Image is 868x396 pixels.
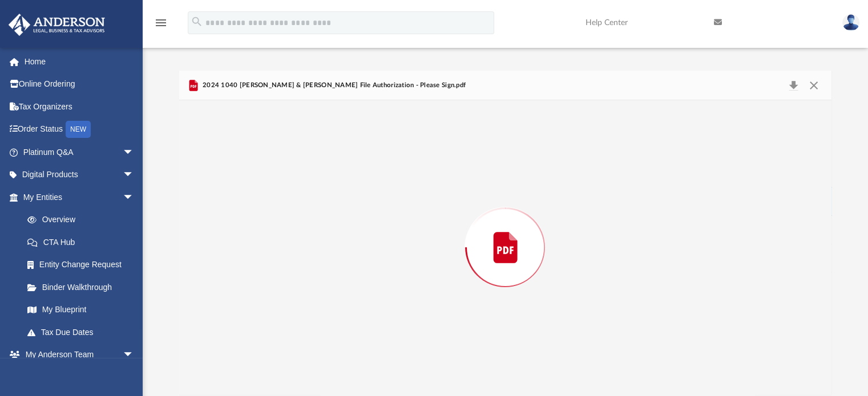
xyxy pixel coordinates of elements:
a: Tax Organizers [8,95,151,118]
a: Home [8,50,151,73]
a: My Blueprint [16,299,146,321]
a: menu [154,22,168,30]
a: My Anderson Teamarrow_drop_down [8,344,146,366]
a: Entity Change Request [16,254,151,276]
img: Anderson Advisors Platinum Portal [5,14,108,36]
span: arrow_drop_down [123,141,146,164]
button: Download [784,77,804,93]
i: search [191,15,203,28]
button: Close [804,77,824,93]
div: Preview [179,71,832,395]
a: Digital Productsarrow_drop_down [8,164,151,186]
a: Order StatusNEW [8,118,151,141]
span: arrow_drop_down [123,186,146,209]
div: NEW [66,121,91,138]
a: Platinum Q&Aarrow_drop_down [8,141,151,164]
i: menu [154,16,168,30]
a: CTA Hub [16,231,151,254]
a: Tax Due Dates [16,321,151,344]
span: 2024 1040 [PERSON_NAME] & [PERSON_NAME] File Authorization - Please Sign.pdf [200,80,466,91]
a: My Entitiesarrow_drop_down [8,186,151,209]
a: Overview [16,209,151,231]
span: arrow_drop_down [123,164,146,187]
a: Binder Walkthrough [16,276,151,299]
span: arrow_drop_down [123,344,146,367]
a: Online Ordering [8,73,151,96]
img: User Pic [842,14,859,31]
